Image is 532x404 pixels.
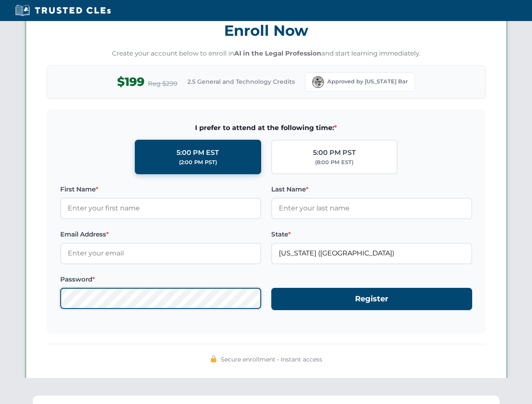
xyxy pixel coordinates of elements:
[271,229,472,239] label: State
[271,288,472,310] button: Register
[47,17,486,44] h3: Enroll Now
[234,49,321,57] strong: AI in the Legal Profession
[271,243,472,264] input: Florida (FL)
[148,79,177,89] span: Reg $299
[60,184,261,194] label: First Name
[47,49,486,58] p: Create your account below to enroll in and start learning immediately.
[271,184,472,194] label: Last Name
[13,4,113,17] img: Trusted CLEs
[179,158,217,167] div: (2:00 PM PST)
[60,243,261,264] input: Enter your email
[60,122,472,133] span: I prefer to attend at the following time:
[221,355,322,364] span: Secure enrollment • Instant access
[176,147,219,158] div: 5:00 PM EST
[210,356,217,362] img: 🔒
[60,198,261,219] input: Enter your first name
[187,77,295,86] span: 2.5 General and Technology Credits
[315,158,353,167] div: (8:00 PM EST)
[117,72,144,91] span: $199
[60,274,261,284] label: Password
[313,147,356,158] div: 5:00 PM PST
[271,198,472,219] input: Enter your last name
[60,229,261,239] label: Email Address
[327,77,408,86] span: Approved by [US_STATE] Bar
[312,76,324,88] img: Florida Bar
